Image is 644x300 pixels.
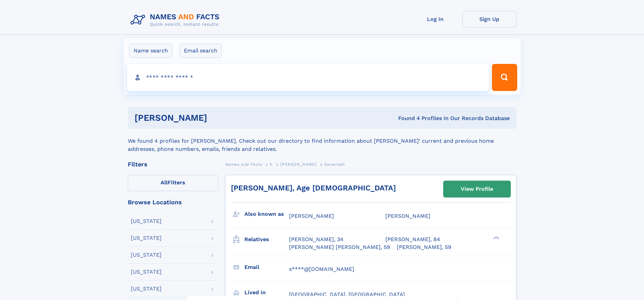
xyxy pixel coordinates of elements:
[244,208,289,220] h3: Also known as
[128,161,218,167] div: Filters
[244,287,289,298] h3: Lived in
[180,44,222,58] label: Email search
[244,234,289,245] h3: Relatives
[135,114,303,122] h1: [PERSON_NAME]
[270,162,273,167] span: E
[131,286,162,292] div: [US_STATE]
[324,162,345,167] span: Savannah
[128,129,517,153] div: We found 4 profiles for [PERSON_NAME]. Check out our directory to find information about [PERSON_...
[225,160,262,168] a: Names and Facts
[131,235,162,241] div: [US_STATE]
[131,218,162,224] div: [US_STATE]
[397,244,451,251] a: [PERSON_NAME], 59
[289,236,343,243] a: [PERSON_NAME], 34
[492,236,500,240] div: ❯
[131,269,162,275] div: [US_STATE]
[289,291,405,298] span: [GEOGRAPHIC_DATA], [GEOGRAPHIC_DATA]
[492,64,517,91] button: Search Button
[289,244,390,251] a: [PERSON_NAME] [PERSON_NAME], 59
[128,199,218,205] div: Browse Locations
[127,64,489,91] input: search input
[280,162,316,167] span: [PERSON_NAME]
[462,11,517,27] a: Sign Up
[280,160,316,168] a: [PERSON_NAME]
[244,261,289,273] h3: Email
[231,184,396,192] a: [PERSON_NAME], Age [DEMOGRAPHIC_DATA]
[161,179,168,186] span: All
[444,181,510,197] a: View Profile
[128,11,225,29] img: Logo Names and Facts
[128,175,218,191] label: Filters
[129,44,172,58] label: Name search
[408,11,462,27] a: Log In
[385,236,440,243] a: [PERSON_NAME], 84
[270,160,273,168] a: E
[289,213,334,219] span: [PERSON_NAME]
[131,252,162,258] div: [US_STATE]
[385,213,430,219] span: [PERSON_NAME]
[461,181,493,197] div: View Profile
[303,115,510,122] div: Found 4 Profiles In Our Records Database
